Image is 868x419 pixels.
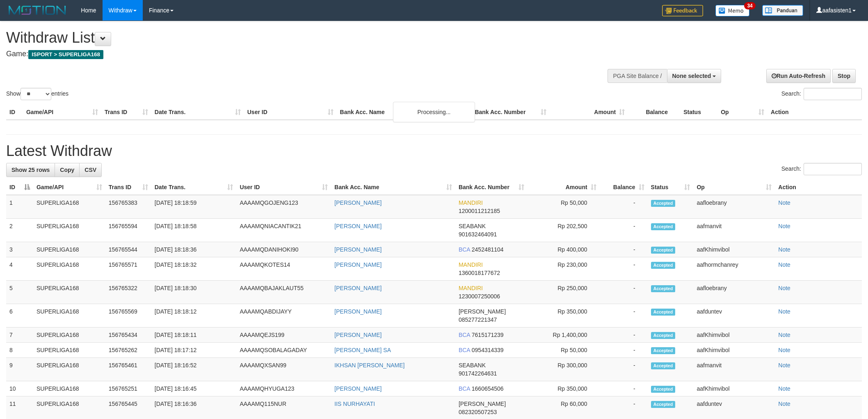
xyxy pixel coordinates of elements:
[33,304,105,327] td: SUPERLIGA168
[151,242,237,257] td: [DATE] 18:18:36
[693,242,775,257] td: aafKhimvibol
[331,180,455,195] th: Bank Acc. Name: activate to sort column ascending
[151,180,237,195] th: Date Trans.: activate to sort column ascending
[767,105,862,120] th: Action
[778,385,790,392] a: Note
[33,195,105,219] td: SUPERLIGA168
[804,163,862,175] input: Search:
[600,219,648,242] td: -
[6,242,33,257] td: 3
[33,257,105,281] td: SUPERLIGA168
[693,257,775,281] td: aafhormchanrey
[55,163,80,177] a: Copy
[236,358,331,381] td: AAAAMQXSAN99
[33,381,105,396] td: SUPERLIGA168
[33,327,105,343] td: SUPERLIGA168
[236,343,331,358] td: AAAAMQSOBALAGADAY
[600,281,648,304] td: -
[528,358,600,381] td: Rp 300,000
[651,200,676,207] span: Accepted
[775,180,862,195] th: Action
[778,347,790,353] a: Note
[672,73,711,79] span: None selected
[6,4,69,16] img: MOTION_logo.png
[23,105,101,120] th: Game/API
[236,327,331,343] td: AAAAMQEJS199
[600,327,648,343] td: -
[33,242,105,257] td: SUPERLIGA168
[651,347,676,354] span: Accepted
[459,401,506,407] span: [PERSON_NAME]
[459,308,506,315] span: [PERSON_NAME]
[459,285,483,291] span: MANDIRI
[337,105,472,120] th: Bank Acc. Name
[236,242,331,257] td: AAAAMQDANIHOKI90
[6,180,33,195] th: ID: activate to sort column descending
[151,281,237,304] td: [DATE] 18:18:30
[105,195,151,219] td: 156765383
[236,195,331,219] td: AAAAMQGOJENG123
[151,195,237,219] td: [DATE] 18:18:59
[600,257,648,281] td: -
[715,5,750,16] img: Button%20Memo.svg
[151,327,237,343] td: [DATE] 18:18:11
[651,309,676,316] span: Accepted
[459,270,500,276] span: Copy 1360018177672 to clipboard
[693,381,775,396] td: aafKhimvibol
[6,257,33,281] td: 4
[33,281,105,304] td: SUPERLIGA168
[33,343,105,358] td: SUPERLIGA168
[6,30,571,46] h1: Withdraw List
[6,327,33,343] td: 7
[651,223,676,230] span: Accepted
[6,381,33,396] td: 10
[778,246,790,253] a: Note
[528,195,600,219] td: Rp 50,000
[33,219,105,242] td: SUPERLIGA168
[600,195,648,219] td: -
[334,401,375,407] a: IIS NURHAYATI
[6,219,33,242] td: 2
[236,281,331,304] td: AAAAMQBAJAKLAUT55
[334,223,381,229] a: [PERSON_NAME]
[459,362,486,369] span: SEABANK
[778,401,790,407] a: Note
[528,327,600,343] td: Rp 1,400,000
[105,343,151,358] td: 156765262
[528,381,600,396] td: Rp 350,000
[28,50,103,59] span: ISPORT > SUPERLIGA168
[651,285,676,292] span: Accepted
[693,343,775,358] td: aafKhimvibol
[105,358,151,381] td: 156765461
[105,242,151,257] td: 156765544
[600,358,648,381] td: -
[6,163,55,177] a: Show 25 rows
[528,343,600,358] td: Rp 50,000
[6,281,33,304] td: 5
[693,219,775,242] td: aafmanvit
[105,281,151,304] td: 156765322
[334,385,381,392] a: [PERSON_NAME]
[151,219,237,242] td: [DATE] 18:18:58
[459,208,500,214] span: Copy 1200011212185 to clipboard
[550,105,628,120] th: Amount
[334,261,381,268] a: [PERSON_NAME]
[600,381,648,396] td: -
[334,246,381,253] a: [PERSON_NAME]
[6,143,862,159] h1: Latest Withdraw
[334,285,381,291] a: [PERSON_NAME]
[6,88,69,100] label: Show entries
[778,285,790,291] a: Note
[455,180,528,195] th: Bank Acc. Number: activate to sort column ascending
[459,409,497,415] span: Copy 082320507253 to clipboard
[693,281,775,304] td: aafloebrany
[459,332,470,338] span: BCA
[21,88,51,100] select: Showentries
[105,327,151,343] td: 156765434
[334,362,404,369] a: IKHSAN [PERSON_NAME]
[459,316,497,323] span: Copy 085277221347 to clipboard
[105,219,151,242] td: 156765594
[680,105,717,120] th: Status
[105,257,151,281] td: 156765571
[778,199,790,206] a: Note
